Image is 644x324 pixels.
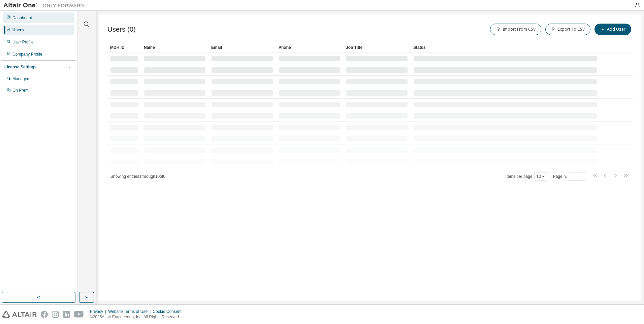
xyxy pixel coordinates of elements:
[413,42,598,53] div: Status
[2,311,37,318] img: altair_logo.svg
[594,24,631,35] button: Add User
[153,309,185,314] div: Cookie Consent
[144,42,206,53] div: Name
[12,88,29,93] div: On Prem
[110,42,138,53] div: MDH ID
[506,172,547,181] span: Items per page
[4,64,36,70] div: License Settings
[110,174,165,179] span: Showing entries 1 through 10 of 0
[346,42,408,53] div: Job Title
[12,27,24,33] div: Users
[545,24,590,35] button: Export To CSV
[12,52,42,57] div: Company Profile
[63,311,70,318] img: linkedin.svg
[490,24,541,35] button: Import From CSV
[52,311,59,318] img: instagram.svg
[90,314,186,320] p: © 2025 Altair Engineering, Inc. All Rights Reserved.
[12,39,34,45] div: User Profile
[536,174,545,179] button: 10
[12,76,29,82] div: Managed
[3,2,88,9] img: Altair One
[74,311,84,318] img: youtube.svg
[211,42,273,53] div: Email
[12,15,32,21] div: Dashboard
[107,26,136,33] span: Users (0)
[279,42,341,53] div: Phone
[41,311,48,318] img: facebook.svg
[90,309,108,314] div: Privacy
[108,309,153,314] div: Website Terms of Use
[553,172,585,181] span: Page n.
